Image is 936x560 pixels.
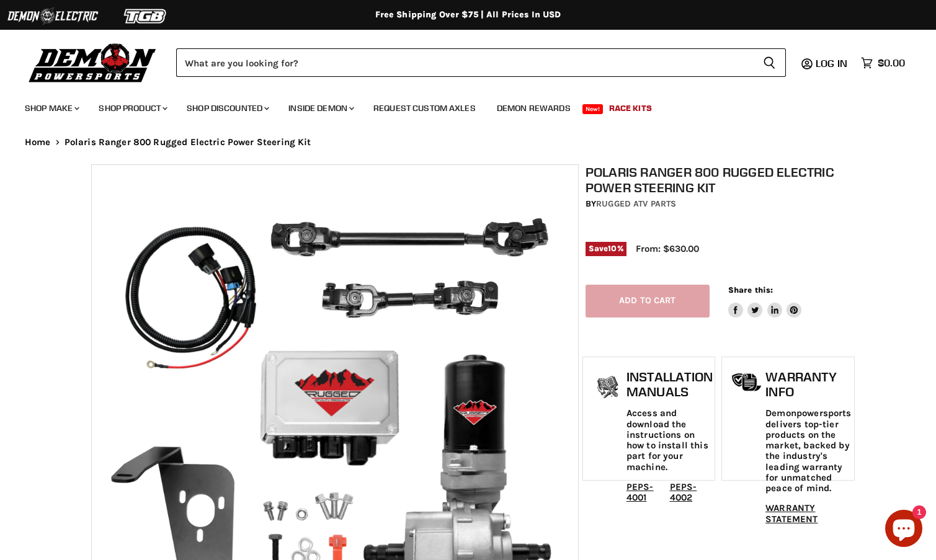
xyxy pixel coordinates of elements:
span: From: $630.00 [636,243,699,254]
a: Shop Discounted [177,96,277,121]
span: New! [582,104,604,114]
img: Demon Powersports [25,40,161,84]
a: Shop Product [89,96,175,121]
img: Demon Electric Logo 2 [6,4,99,28]
img: install_manual-icon.png [592,373,623,404]
span: Save % [586,242,626,256]
a: Shop Make [16,96,87,121]
button: Search [753,48,786,77]
h1: Polaris Ranger 800 Rugged Electric Power Steering Kit [586,164,852,195]
form: Product [176,48,786,77]
ul: Main menu [16,91,902,121]
span: 10 [608,244,617,253]
a: Home [25,137,51,148]
p: Access and download the instructions on how to install this part for your machine. [626,408,713,473]
img: warranty-icon.png [731,373,762,392]
a: Race Kits [600,96,661,121]
a: PEPS-4002 [670,481,697,503]
inbox-online-store-chat: Shopify online store chat [881,510,926,550]
div: by [586,197,852,211]
p: Demonpowersports delivers top-tier products on the market, backed by the industry's leading warra... [765,408,851,494]
img: TGB Logo 2 [99,4,192,28]
a: Demon Rewards [488,96,580,121]
a: Log in [810,58,855,69]
span: Share this: [728,285,773,295]
a: PEPS-4001 [626,481,654,503]
a: WARRANTY STATEMENT [765,502,818,524]
input: Search [176,48,753,77]
a: Inside Demon [279,96,362,121]
aside: Share this: [728,285,802,318]
a: Rugged ATV Parts [596,198,676,209]
h1: Installation Manuals [626,370,713,399]
span: $0.00 [878,57,905,69]
span: Log in [816,57,847,69]
a: Request Custom Axles [364,96,485,121]
h1: Warranty Info [765,370,851,399]
a: $0.00 [855,54,911,72]
span: Polaris Ranger 800 Rugged Electric Power Steering Kit [65,137,311,148]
